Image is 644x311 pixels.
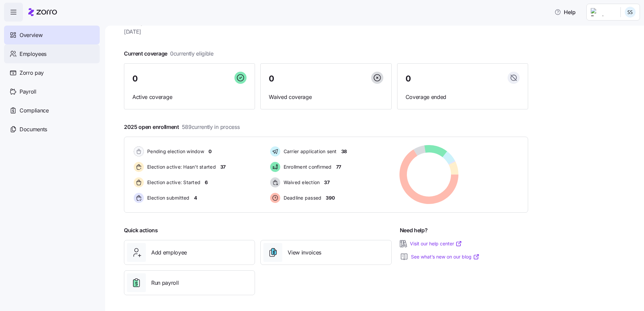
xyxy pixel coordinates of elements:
span: 589 currently in process [182,123,240,131]
span: 2025 open enrollment [124,123,239,131]
a: Employees [4,44,100,63]
span: Election active: Started [145,179,200,186]
a: Documents [4,120,100,139]
span: 38 [341,148,347,155]
span: Quick actions [124,226,158,235]
a: Compliance [4,101,100,120]
img: Employer logo [591,8,615,16]
span: Add employee [151,248,187,257]
span: 0 [208,148,212,155]
span: Enrollment confirmed [282,164,332,170]
span: Payroll [20,88,36,96]
span: View invoices [288,248,321,257]
span: Employees [20,50,46,58]
span: 0 currently eligible [170,49,214,58]
span: Carrier application sent [282,148,337,155]
span: Active coverage [132,93,247,101]
span: Pending election window [145,148,204,155]
button: Help [549,5,581,19]
a: See what’s new on our blog [411,253,480,260]
span: 0 [132,75,138,83]
span: 37 [324,179,329,186]
span: 4 [194,195,197,201]
a: Overview [4,26,100,44]
img: b3a65cbeab486ed89755b86cd886e362 [625,7,636,18]
span: Zorro pay [20,69,44,77]
a: Zorro pay [4,63,100,82]
span: 37 [220,164,226,170]
span: Election submitted [145,195,190,201]
span: Waived coverage [269,93,383,101]
span: Coverage ended [406,93,520,101]
span: Need help? [400,226,428,235]
a: Payroll [4,82,100,101]
span: 77 [336,164,341,170]
span: 0 [269,75,274,83]
span: Election active: Hasn't started [145,164,216,170]
span: Run payroll [151,279,179,287]
span: 6 [205,179,208,186]
span: Waived election [282,179,320,186]
span: Documents [20,125,47,134]
span: Current coverage [124,49,214,58]
span: Deadline passed [282,195,322,201]
span: 390 [326,195,334,201]
span: [DATE] [124,28,528,36]
span: 0 [406,75,411,83]
a: Visit our help center [410,240,462,247]
span: Compliance [20,106,49,115]
span: Overview [20,31,42,39]
span: Help [554,8,576,16]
